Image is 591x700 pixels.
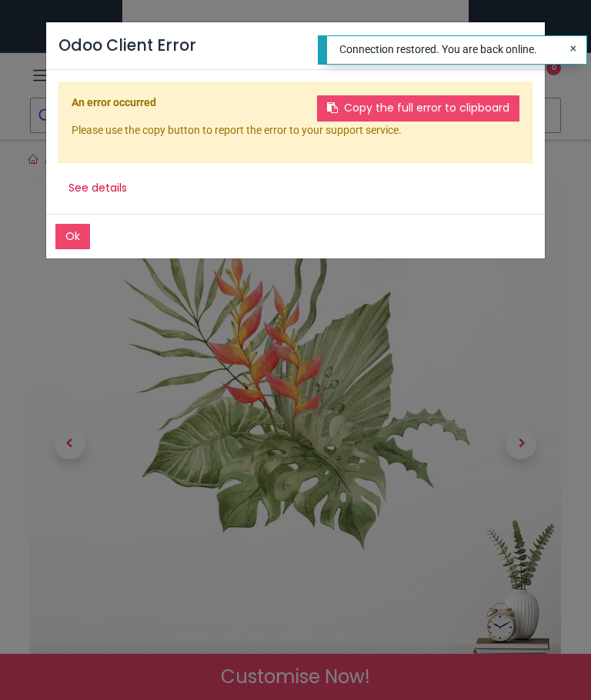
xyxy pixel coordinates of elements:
h4: Odoo Client Error [58,35,196,57]
button: Close [560,36,586,62]
button: Close [516,34,539,57]
div: Connection restored. You are back online. [339,42,549,58]
button: See details [58,175,137,202]
button: Copy the full error to clipboard [317,95,519,122]
p: Please use the copy button to report the error to your support service. [72,123,519,138]
b: An error occurred [72,96,156,108]
button: Ok [55,224,90,250]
